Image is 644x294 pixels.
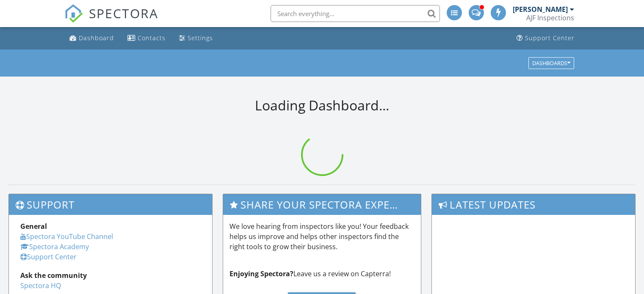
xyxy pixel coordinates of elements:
a: Spectora Academy [20,242,89,251]
span: SPECTORA [89,4,158,22]
h3: Latest Updates [432,194,635,215]
a: SPECTORA [64,11,158,29]
button: Dashboards [528,57,574,69]
div: [PERSON_NAME] [513,5,568,14]
strong: General [20,222,47,231]
div: AJF Inspections [526,14,574,22]
div: Settings [188,34,213,42]
h3: Share Your Spectora Experience [223,194,421,215]
a: Contacts [124,30,169,46]
a: Spectora HQ [20,281,61,290]
img: The Best Home Inspection Software - Spectora [64,4,83,23]
input: Search everything... [271,5,440,22]
h3: Support [9,194,212,215]
div: Dashboards [532,60,570,66]
div: Contacts [138,34,166,42]
div: Support Center [525,34,575,42]
a: Support Center [513,30,578,46]
div: Dashboard [79,34,114,42]
strong: Enjoying Spectora? [229,269,293,278]
div: Ask the community [20,270,201,280]
p: Leave us a review on Capterra! [229,269,415,279]
a: Settings [176,30,216,46]
a: Support Center [20,252,77,261]
a: Spectora YouTube Channel [20,232,113,241]
a: Dashboard [66,30,117,46]
p: We love hearing from inspectors like you! Your feedback helps us improve and helps other inspecto... [229,221,415,252]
